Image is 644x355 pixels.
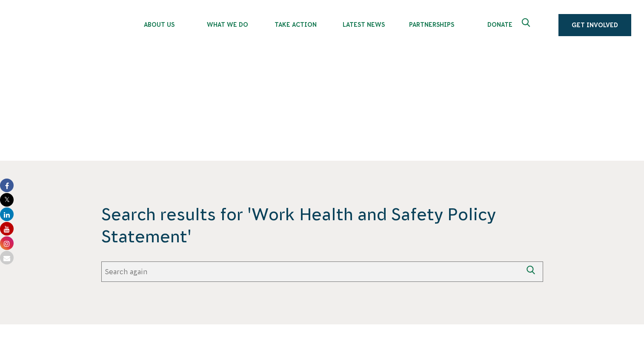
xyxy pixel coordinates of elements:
[517,15,537,35] button: Expand search box Close search box
[558,14,631,36] a: Get Involved
[193,21,261,28] span: What We Do
[13,23,13,24] img: svg+xml;base64,PHN2ZyB3aWR0aD0iMSIgaGVpZ2h0PSIxIiB4bWxucz0iaHR0cDovL3d3dy53My5vcmcvMjAwMC9zdmciPj...
[398,21,466,28] span: Partnerships
[329,21,398,28] span: Latest News
[101,203,543,247] span: Search results for 'Work Health and Safety Policy Statement'
[125,21,193,28] span: About Us
[101,261,523,282] input: Search again
[466,21,534,28] span: Donate
[522,18,532,32] span: Expand search box
[261,21,329,28] span: Take Action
